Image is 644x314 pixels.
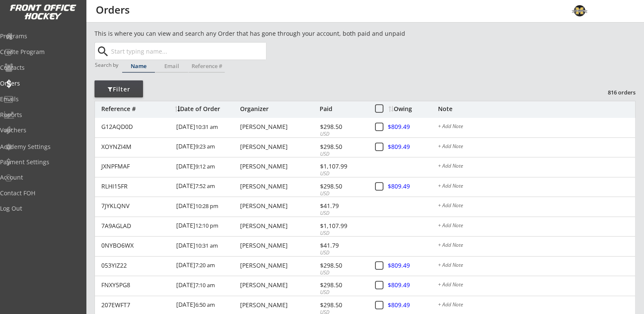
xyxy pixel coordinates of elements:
div: + Add Note [438,263,635,269]
div: $1,107.99 [320,163,366,169]
div: Filter [94,85,143,94]
div: $809.49 [388,263,437,268]
div: Owing [389,106,438,112]
div: USD [320,269,366,277]
font: 10:28 pm [195,202,218,210]
div: [PERSON_NAME] [240,243,318,248]
div: + Add Note [438,223,635,230]
div: $809.49 [388,282,437,288]
div: [PERSON_NAME] [240,163,318,169]
div: G12AQD0D [101,124,171,130]
div: USD [320,210,366,217]
div: [PERSON_NAME] [240,223,318,229]
font: 7:52 am [195,182,215,190]
div: Note [438,106,635,112]
input: Start typing name... [109,43,266,60]
div: [DATE] [176,197,238,216]
div: [PERSON_NAME] [240,124,318,130]
div: 7JYKLQNV [101,203,171,209]
font: 10:31 am [195,242,218,249]
div: USD [320,131,366,138]
div: [PERSON_NAME] [240,302,318,308]
div: Name [122,63,155,69]
div: + Add Note [438,124,635,131]
div: $298.50 [320,124,366,130]
div: [DATE] [176,276,238,295]
div: $809.49 [388,124,437,130]
div: USD [320,190,366,197]
div: USD [320,230,366,237]
div: JXNPFMAF [101,163,171,169]
font: 9:23 am [195,143,215,150]
div: Paid [320,106,366,112]
font: 9:12 am [195,163,215,170]
button: search [96,45,110,58]
div: + Add Note [438,163,635,170]
div: 7A9AGLAD [101,223,171,229]
div: Date of Order [175,106,238,112]
div: 816 orders [591,88,635,96]
div: This is where you can view and search any Order that has gone through your account, both paid and... [94,29,454,38]
div: + Add Note [438,183,635,190]
div: + Add Note [438,203,635,210]
div: USD [320,151,366,158]
div: [PERSON_NAME] [240,183,318,189]
div: $41.79 [320,243,366,248]
div: [DATE] [176,118,238,137]
div: 0NYBO6WX [101,243,171,248]
div: Reference # [101,106,171,112]
div: + Add Note [438,243,635,249]
div: + Add Note [438,302,635,309]
div: [PERSON_NAME] [240,282,318,288]
font: 12:10 pm [195,222,218,229]
div: + Add Note [438,144,635,151]
div: $298.50 [320,263,366,268]
div: USD [320,170,366,177]
div: Search by [95,62,119,68]
div: XOYNZI4M [101,144,171,150]
font: 7:10 am [195,281,215,289]
div: $809.49 [388,183,437,189]
div: $1,107.99 [320,223,366,229]
div: [DATE] [176,237,238,256]
div: RLHI15FR [101,183,171,189]
div: [DATE] [176,138,238,157]
div: [DATE] [176,217,238,236]
div: Email [155,63,188,69]
div: $809.49 [388,302,437,308]
div: $298.50 [320,183,366,189]
font: 10:31 am [195,123,218,131]
font: 6:50 am [195,301,215,308]
div: USD [320,289,366,296]
div: + Add Note [438,282,635,289]
div: $809.49 [388,144,437,150]
div: 207EWFT7 [101,302,171,308]
div: 053YIZ22 [101,263,171,268]
div: [PERSON_NAME] [240,203,318,209]
div: Organizer [240,106,318,112]
div: $298.50 [320,302,366,308]
div: [PERSON_NAME] [240,263,318,268]
div: [DATE] [176,257,238,276]
div: FNXY5PG8 [101,282,171,288]
div: Reference # [189,63,225,69]
div: $298.50 [320,282,366,288]
font: 7:20 am [195,261,215,269]
div: USD [320,249,366,257]
div: [DATE] [176,177,238,197]
div: $41.79 [320,203,366,209]
div: [PERSON_NAME] [240,144,318,150]
div: [DATE] [176,157,238,177]
div: $298.50 [320,144,366,150]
